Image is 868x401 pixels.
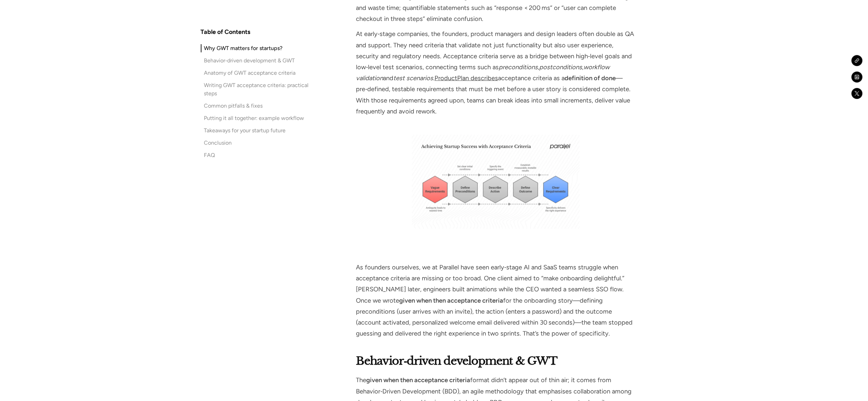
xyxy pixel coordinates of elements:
[204,138,232,147] div: Conclusion
[201,81,309,97] a: Writing GWT acceptance criteria: practical steps
[201,56,309,64] a: Behavior‑driven development & GWT
[539,63,582,71] em: postconditions
[204,81,309,97] div: Writing GWT acceptance criteria: practical steps
[204,44,283,52] div: Why GWT matters for startups?
[356,28,635,117] p: At early‑stage companies, the founders, product managers and design leaders often double as QA an...
[201,69,309,77] a: Anatomy of GWT acceptance criteria
[366,376,470,384] strong: given when then acceptance criteria
[201,126,309,134] a: Takeaways for your startup future
[201,44,309,52] a: Why GWT matters for startups?
[204,69,296,77] div: Anatomy of GWT acceptance criteria
[399,297,503,304] strong: given when then acceptance criteria
[204,126,286,134] div: Takeaways for your startup future
[393,74,433,82] em: test scenarios
[412,135,580,229] img: Why GWT matters for startups?
[201,114,309,122] a: Putting it all together: example workflow
[204,151,215,159] div: FAQ
[201,138,309,147] a: Conclusion
[201,101,309,110] a: Common pitfalls & fixes
[204,56,295,64] div: Behavior‑driven development & GWT
[204,101,263,110] div: Common pitfalls & fixes
[435,74,498,82] a: ProductPlan describes
[201,151,309,159] a: FAQ
[201,27,251,36] h4: Table of Contents
[499,63,538,71] em: preconditions
[356,262,635,339] p: As founders ourselves, we at Parallel have seen early‑stage AI and SaaS teams struggle when accep...
[356,354,557,368] strong: Behavior‑driven development & GWT
[204,114,304,122] div: Putting it all together: example workflow
[565,74,616,82] strong: definition of done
